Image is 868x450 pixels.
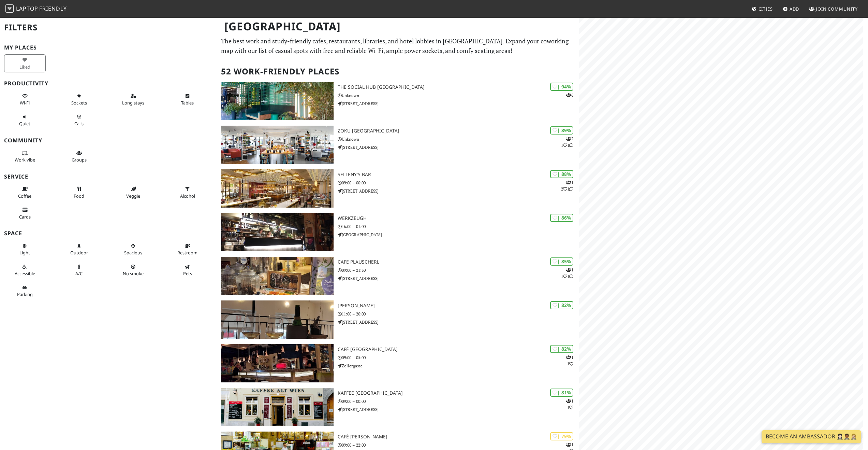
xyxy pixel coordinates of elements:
[113,240,154,258] button: Spacious
[113,90,154,109] button: Long stays
[338,406,579,413] p: [STREET_ADDRESS]
[4,17,213,38] h2: Filters
[15,270,35,277] span: Accessible
[18,193,31,199] span: Coffee
[338,231,579,238] p: [GEOGRAPHIC_DATA]
[338,442,579,448] p: 09:00 – 22:00
[338,275,579,282] p: [STREET_ADDRESS]
[19,121,30,127] span: Quiet
[217,169,578,208] a: SELLENY'S Bar | 88% 121 SELLENY'S Bar 09:00 – 00:00 [STREET_ADDRESS]
[58,261,100,279] button: A/C
[16,5,38,12] span: Laptop
[4,147,46,166] button: Work vibe
[221,257,333,295] img: Cafe Plauscherl
[338,100,579,107] p: [STREET_ADDRESS]
[338,188,579,194] p: [STREET_ADDRESS]
[58,111,100,129] button: Calls
[221,82,333,120] img: The Social Hub Vienna
[180,193,195,199] span: Alcohol
[217,388,578,426] a: Kaffee Alt Wien | 81% 11 Kaffee [GEOGRAPHIC_DATA] 09:00 – 00:00 [STREET_ADDRESS]
[338,223,579,230] p: 16:00 – 01:00
[217,344,578,382] a: Café Europa | 82% 11 Café [GEOGRAPHIC_DATA] 09:00 – 05:00 Zollergasse
[566,354,573,367] p: 1 1
[217,213,578,251] a: WerkzeugH | 86% WerkzeugH 16:00 – 01:00 [GEOGRAPHIC_DATA]
[177,250,197,256] span: Restroom
[566,92,573,98] p: 6
[217,300,578,339] a: Hittinger's | 82% [PERSON_NAME] 11:00 – 20:00 [STREET_ADDRESS]
[221,61,574,82] h2: 52 Work-Friendly Places
[4,111,46,129] button: Quiet
[4,173,213,180] h3: Service
[338,319,579,325] p: [STREET_ADDRESS]
[4,261,46,279] button: Accessible
[338,92,579,99] p: Unknown
[338,398,579,405] p: 09:00 – 00:00
[338,215,579,221] h3: WerkzeugH
[219,17,577,36] h1: [GEOGRAPHIC_DATA]
[167,240,208,258] button: Restroom
[550,214,573,222] div: | 86%
[58,183,100,201] button: Food
[183,270,192,277] span: Pet friendly
[221,344,333,382] img: Café Europa
[338,363,579,369] p: Zollergasse
[338,172,579,178] h3: SELLENY'S Bar
[338,267,579,273] p: 09:00 – 21:30
[221,300,333,339] img: Hittinger's
[167,183,208,201] button: Alcohol
[338,259,579,265] h3: Cafe Plauscherl
[4,80,213,87] h3: Productivity
[759,6,773,12] span: Cities
[338,311,579,317] p: 11:00 – 20:00
[167,90,208,109] button: Tables
[338,84,579,90] h3: The Social Hub [GEOGRAPHIC_DATA]
[20,100,30,106] span: Stable Wi-Fi
[123,270,144,277] span: Smoke free
[338,354,579,361] p: 09:00 – 05:00
[338,390,579,396] h3: Kaffee [GEOGRAPHIC_DATA]
[122,100,144,106] span: Long stays
[338,144,579,151] p: [STREET_ADDRESS]
[550,389,573,396] div: | 81%
[338,347,579,352] h3: Café [GEOGRAPHIC_DATA]
[72,157,87,163] span: Group tables
[561,179,573,192] p: 1 2 1
[550,170,573,178] div: | 88%
[58,240,100,258] button: Outdoor
[338,128,579,134] h3: Zoku [GEOGRAPHIC_DATA]
[181,100,194,106] span: Work-friendly tables
[550,345,573,353] div: | 82%
[338,434,579,440] h3: Café [PERSON_NAME]
[338,180,579,186] p: 09:00 – 00:00
[217,82,578,120] a: The Social Hub Vienna | 94% 6 The Social Hub [GEOGRAPHIC_DATA] Unknown [STREET_ADDRESS]
[5,4,14,13] img: LaptopFriendly
[762,430,861,443] a: Become an Ambassador 🤵🏻‍♀️🤵🏾‍♂️🤵🏼‍♀️
[71,100,87,106] span: Power sockets
[4,230,213,237] h3: Space
[4,137,213,144] h3: Community
[19,250,30,256] span: Natural light
[74,193,84,199] span: Food
[550,83,573,90] div: | 94%
[749,3,776,15] a: Cities
[17,291,33,297] span: Parking
[15,157,35,163] span: People working
[113,183,154,201] button: Veggie
[113,261,154,279] button: No smoke
[550,432,573,440] div: | 79%
[806,3,860,15] a: Join Community
[221,36,574,56] p: The best work and study-friendly cafes, restaurants, libraries, and hotel lobbies in [GEOGRAPHIC_...
[74,121,84,127] span: Video/audio calls
[4,204,46,222] button: Cards
[4,183,46,201] button: Coffee
[790,6,799,12] span: Add
[70,250,88,256] span: Outdoor area
[4,240,46,258] button: Light
[566,398,573,411] p: 1 1
[780,3,802,15] a: Add
[4,282,46,300] button: Parking
[561,267,573,280] p: 1 1 1
[19,214,31,220] span: Credit cards
[124,250,142,256] span: Spacious
[4,90,46,109] button: Wi-Fi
